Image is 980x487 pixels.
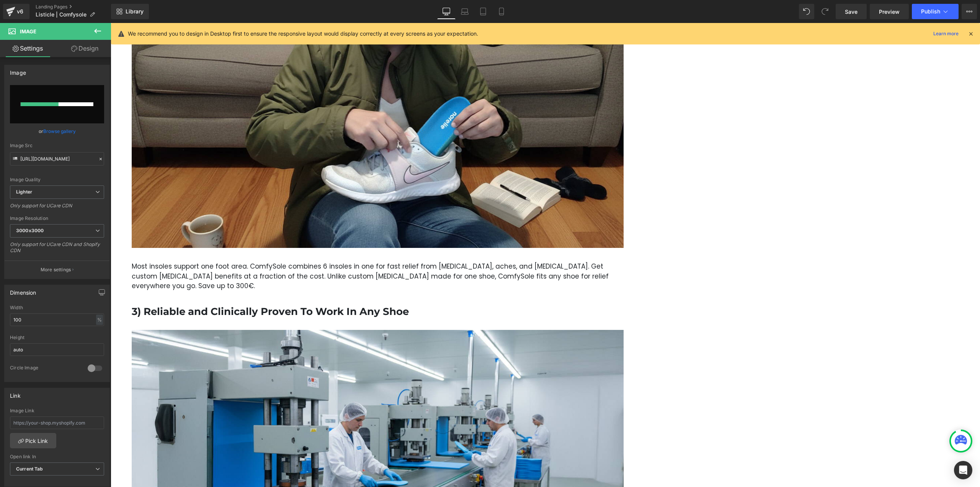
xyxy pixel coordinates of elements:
div: Only support for UCare CDN and Shopify CDN [10,241,104,259]
div: Width [10,305,104,310]
p: Most insoles support one foot area. ComfySole combines 6 insoles in one for fast relief from [MED... [21,239,513,268]
a: Desktop [437,4,456,19]
div: v6 [15,7,25,16]
div: Image Src [10,143,104,148]
div: % [96,315,103,325]
span: Listicle | Comfysole [36,11,87,18]
button: More settings [5,261,109,279]
p: We recommend you to design in Desktop first to ensure the responsive layout would display correct... [128,30,478,38]
input: auto [10,313,104,326]
span: Image [20,28,36,34]
button: Undo [799,4,814,19]
b: Lighter [16,189,32,195]
div: Link [10,388,21,399]
input: auto [10,343,104,356]
div: Open Intercom Messenger [954,461,972,479]
a: New Library [111,4,149,19]
a: Tablet [474,4,492,19]
a: Mobile [492,4,511,19]
div: Image Quality [10,177,104,182]
h1: 3) Reliable and Clinically Proven To Work In Any Shoe [21,282,513,295]
div: or [10,127,104,135]
span: Publish [921,8,940,15]
button: Redo [817,4,833,19]
input: Link [10,152,104,166]
a: v6 [3,4,29,19]
a: Landing Pages [36,4,111,10]
a: Preview [870,4,909,19]
span: Save [845,8,857,16]
div: Image Resolution [10,216,104,221]
b: Current Tab [16,466,43,472]
input: https://your-shop.myshopify.com [10,416,104,429]
a: Pick Link [10,433,56,448]
div: Image Link [10,408,104,413]
div: Open link In [10,454,104,459]
div: Image [10,65,26,76]
div: Height [10,335,104,340]
a: Browse gallery [43,125,76,138]
a: Laptop [456,4,474,19]
div: Dimension [10,285,36,296]
button: More [962,4,977,19]
div: Only support for UCare CDN [10,203,104,214]
a: Design [57,40,113,57]
span: Library [126,8,144,15]
div: Circle Image [10,365,80,373]
b: 3000x3000 [16,228,44,233]
button: Publish [912,4,959,19]
p: More settings [41,266,71,273]
a: Learn more [930,29,962,38]
span: Preview [879,8,900,16]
